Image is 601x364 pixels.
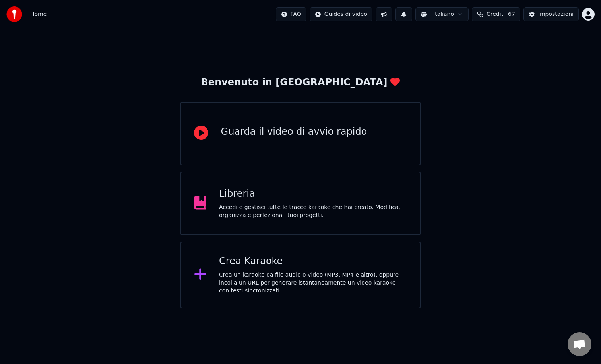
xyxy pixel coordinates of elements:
[523,7,579,21] button: Impostazioni
[30,10,47,18] span: Home
[219,203,407,219] div: Accedi e gestisci tutte le tracce karaoke che hai creato. Modifica, organizza e perfeziona i tuoi...
[201,76,400,89] div: Benvenuto in [GEOGRAPHIC_DATA]
[472,7,520,21] button: Crediti67
[538,10,574,18] div: Impostazioni
[310,7,372,21] button: Guides di video
[219,255,407,268] div: Crea Karaoke
[276,7,306,21] button: FAQ
[219,188,407,200] div: Libreria
[6,6,22,22] img: youka
[508,10,515,18] span: 67
[30,10,47,18] nav: breadcrumb
[568,332,591,356] div: Aprire la chat
[487,10,505,18] span: Crediti
[219,271,407,295] div: Crea un karaoke da file audio o video (MP3, MP4 e altro), oppure incolla un URL per generare ista...
[221,126,367,138] div: Guarda il video di avvio rapido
